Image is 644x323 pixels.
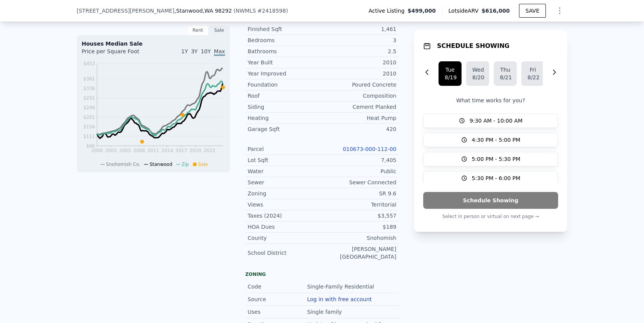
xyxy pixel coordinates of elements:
[83,124,95,130] tspan: $156
[307,308,343,316] div: Single family
[527,66,538,74] div: Fri
[119,148,131,153] tspan: 2005
[519,4,546,18] button: SAVE
[500,74,511,81] div: 8/21
[470,117,522,125] span: 9:30 AM - 10:00 AM
[322,103,396,111] div: Cement Planked
[466,61,489,86] button: Wed8/20
[368,7,407,15] span: Active Listing
[248,308,307,316] div: Uses
[437,41,509,51] h1: SCHEDULE SHOWING
[106,162,141,167] span: Snohomish Co.
[322,167,396,175] div: Public
[182,162,189,167] span: Zip
[248,48,322,55] div: Bathrooms
[181,48,188,54] span: 1Y
[322,114,396,122] div: Heat Pump
[521,61,544,86] button: Fri8/22
[86,143,95,149] tspan: $66
[248,25,322,33] div: Finished Sqft
[439,61,462,86] button: Tue8/19
[445,74,455,81] div: 8/19
[322,25,396,33] div: 1,461
[322,156,396,164] div: 7,405
[322,190,396,197] div: SR 9.6
[423,152,558,166] button: 5:00 PM - 5:30 PM
[248,156,322,164] div: Lot Sqft
[248,190,322,197] div: Zoning
[83,105,95,110] tspan: $246
[209,25,230,35] div: Sale
[83,134,95,139] tspan: $111
[423,133,558,147] button: 4:30 PM - 5:00 PM
[445,66,455,74] div: Tue
[322,81,396,89] div: Poured Concrete
[322,201,396,208] div: Territorial
[423,113,558,128] button: 9:30 AM - 10:00 AM
[161,148,173,153] tspan: 2014
[322,70,396,77] div: 2010
[83,76,95,82] tspan: $381
[83,115,95,120] tspan: $201
[189,148,201,153] tspan: 2020
[449,7,481,15] span: Lotside ARV
[423,97,558,104] p: What time works for you?
[149,162,172,167] span: Stanwood
[174,7,232,15] span: , Stanwood
[472,155,521,163] span: 5:00 PM - 5:30 PM
[322,59,396,66] div: 2010
[472,66,483,74] div: Wed
[472,74,483,81] div: 8/20
[307,283,376,290] div: Single-Family Residential
[423,192,558,209] button: Schedule Showing
[322,212,396,220] div: $3,557
[83,86,95,91] tspan: $336
[500,66,511,74] div: Thu
[245,271,399,277] div: Zoning
[82,48,153,60] div: Price per Square Foot
[322,92,396,100] div: Composition
[248,59,322,66] div: Year Built
[248,295,307,303] div: Source
[248,212,322,220] div: Taxes (2024)
[322,48,396,55] div: 2.5
[191,48,197,54] span: 3Y
[235,8,256,14] span: NWMLS
[494,61,517,86] button: Thu8/21
[248,283,307,290] div: Code
[201,48,211,54] span: 10Y
[198,162,208,167] span: Sale
[322,223,396,231] div: $189
[214,48,225,56] span: Max
[83,61,95,66] tspan: $453
[322,36,396,44] div: 3
[248,92,322,100] div: Roof
[407,7,436,15] span: $499,000
[423,212,558,221] p: Select in person or virtual on next page →
[83,95,95,101] tspan: $291
[248,167,322,175] div: Water
[248,249,322,257] div: School District
[147,148,159,153] tspan: 2011
[203,8,232,14] span: , WA 98292
[527,74,538,81] div: 8/22
[248,36,322,44] div: Bedrooms
[248,179,322,186] div: Sewer
[472,136,521,144] span: 4:30 PM - 5:00 PM
[322,245,396,261] div: [PERSON_NAME][GEOGRAPHIC_DATA]
[307,296,372,302] button: Log in with free account
[248,234,322,242] div: County
[248,70,322,77] div: Year Improved
[423,171,558,185] button: 5:30 PM - 6:00 PM
[176,148,187,153] tspan: 2017
[322,179,396,186] div: Sewer Connected
[258,8,286,14] span: # 2418598
[322,234,396,242] div: Snohomish
[82,40,225,48] div: Houses Median Sale
[248,103,322,111] div: Siding
[343,146,396,152] a: 010673-000-112-00
[77,7,174,15] span: [STREET_ADDRESS][PERSON_NAME]
[187,25,209,35] div: Rent
[204,148,215,153] tspan: 2022
[233,7,288,15] div: ( )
